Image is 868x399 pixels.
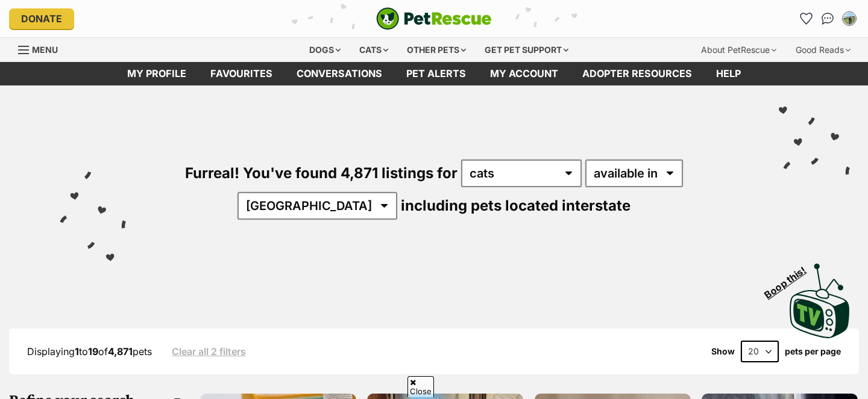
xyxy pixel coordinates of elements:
[18,38,66,60] a: Menu
[401,197,631,214] span: including pets located interstate
[115,62,198,85] a: My profile
[198,62,285,85] a: Favourites
[790,264,850,338] img: PetRescue TV logo
[840,9,859,28] button: My account
[787,38,859,62] div: Good Reads
[88,345,98,357] strong: 19
[108,345,133,357] strong: 4,871
[301,38,349,62] div: Dogs
[843,13,855,25] img: May Pham profile pic
[704,62,753,85] a: Help
[27,345,152,357] span: Displaying to of pets
[818,9,837,28] a: Conversations
[75,345,79,357] strong: 1
[822,13,834,25] img: chat-41dd97257d64d25036548639549fe6c8038ab92f7586957e7f3b1b290dea8141.svg
[285,62,394,85] a: conversations
[351,38,397,62] div: Cats
[172,346,246,357] a: Clear all 2 filters
[376,7,492,30] a: PetRescue
[376,7,492,30] img: logo-cat-932fe2b9b8326f06289b0f2fb663e598f794de774fb13d1741a6617ecf9a85b4.svg
[785,347,841,356] label: pets per page
[790,253,850,341] a: Boop this!
[796,9,859,28] ul: Account quick links
[398,38,474,62] div: Other pets
[394,62,478,85] a: Pet alerts
[763,257,818,300] span: Boop this!
[476,38,577,62] div: Get pet support
[711,347,735,356] span: Show
[185,164,458,182] span: Furreal! You've found 4,871 listings for
[570,62,704,85] a: Adopter resources
[9,8,74,29] a: Donate
[796,9,816,28] a: Favourites
[478,62,570,85] a: My account
[407,376,434,397] span: Close
[32,45,58,55] span: Menu
[693,38,785,62] div: About PetRescue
